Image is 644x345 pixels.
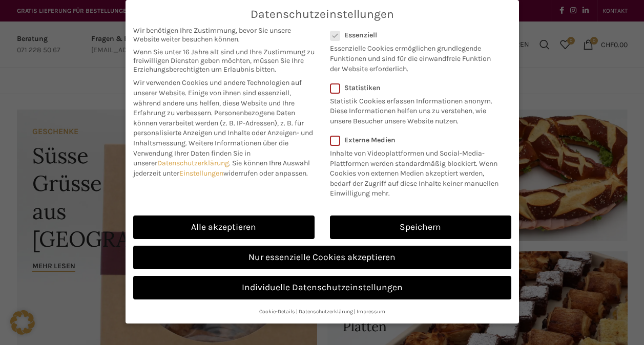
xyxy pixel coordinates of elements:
[251,8,394,21] span: Datenschutzeinstellungen
[330,92,498,126] p: Statistik Cookies erfassen Informationen anonym. Diese Informationen helfen uns zu verstehen, wie...
[357,308,385,315] a: Impressum
[330,83,498,92] label: Statistiken
[330,144,505,199] p: Inhalte von Videoplattformen und Social-Media-Plattformen werden standardmäßig blockiert. Wenn Co...
[133,159,310,178] span: Sie können Ihre Auswahl jederzeit unter widerrufen oder anpassen.
[133,109,313,147] span: Personenbezogene Daten können verarbeitet werden (z. B. IP-Adressen), z. B. für personalisierte A...
[330,136,505,144] label: Externe Medien
[133,48,315,74] span: Wenn Sie unter 16 Jahre alt sind und Ihre Zustimmung zu freiwilligen Diensten geben möchten, müss...
[133,26,315,44] span: Wir benötigen Ihre Zustimmung, bevor Sie unsere Website weiter besuchen können.
[133,276,511,299] a: Individuelle Datenschutzeinstellungen
[133,246,511,269] a: Nur essenzielle Cookies akzeptieren
[133,215,315,239] a: Alle akzeptieren
[133,78,302,117] span: Wir verwenden Cookies und andere Technologien auf unserer Website. Einige von ihnen sind essenzie...
[299,308,353,315] a: Datenschutzerklärung
[330,39,498,74] p: Essenzielle Cookies ermöglichen grundlegende Funktionen und sind für die einwandfreie Funktion de...
[259,308,295,315] a: Cookie-Details
[157,159,229,167] a: Datenschutzerklärung
[133,139,288,167] span: Weitere Informationen über die Verwendung Ihrer Daten finden Sie in unserer .
[330,31,498,39] label: Essenziell
[179,169,223,178] a: Einstellungen
[330,215,511,239] a: Speichern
